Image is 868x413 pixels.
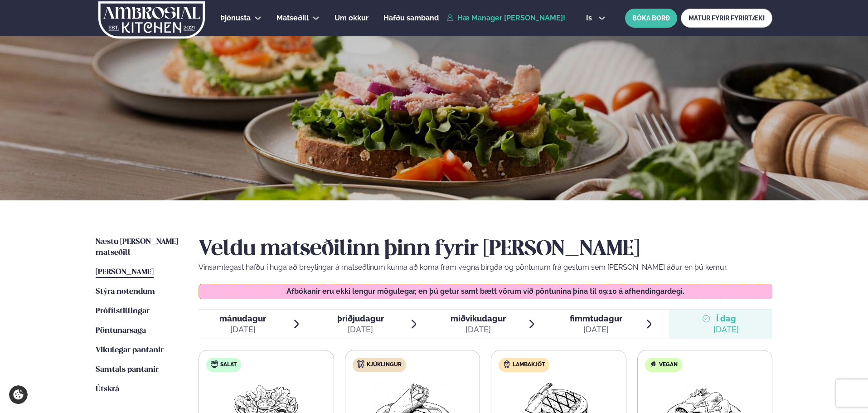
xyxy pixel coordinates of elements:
[96,384,119,395] a: Útskrá
[96,385,119,393] span: Útskrá
[9,385,28,404] a: Cookie settings
[625,9,677,28] button: BÓKA BORÐ
[219,324,266,335] div: [DATE]
[276,14,309,22] span: Matseðill
[199,262,772,273] p: Vinsamlegast hafðu í huga að breytingar á matseðlinum kunna að koma fram vegna birgða og pöntunum...
[220,361,237,369] span: Salat
[97,1,206,39] img: logo
[96,268,154,276] span: [PERSON_NAME]
[96,238,178,257] span: Næstu [PERSON_NAME] matseðill
[713,313,739,324] span: Í dag
[513,361,545,369] span: Lambakjöt
[383,13,439,24] a: Hafðu samband
[446,14,565,22] a: Hæ Manager [PERSON_NAME]!
[96,288,155,296] span: Stýra notendum
[650,360,657,368] img: Vegan.svg
[96,287,155,297] a: Stýra notendum
[451,324,506,335] div: [DATE]
[579,15,613,22] button: is
[367,361,402,369] span: Kjúklingur
[96,326,146,336] a: Pöntunarsaga
[503,360,510,368] img: Lamb.svg
[337,314,384,323] span: þriðjudagur
[220,13,251,24] a: Þjónusta
[335,13,369,24] a: Um okkur
[199,237,772,262] h2: Veldu matseðilinn þinn fyrir [PERSON_NAME]
[570,314,622,323] span: fimmtudagur
[96,346,164,354] span: Vikulegar pantanir
[713,324,739,335] div: [DATE]
[681,9,772,28] a: MATUR FYRIR FYRIRTÆKI
[586,15,595,22] span: is
[451,314,506,323] span: miðvikudagur
[570,324,622,335] div: [DATE]
[357,360,364,368] img: chicken.svg
[383,14,439,22] span: Hafðu samband
[96,327,146,335] span: Pöntunarsaga
[96,267,154,278] a: [PERSON_NAME]
[337,324,384,335] div: [DATE]
[211,360,218,368] img: salad.svg
[96,345,164,356] a: Vikulegar pantanir
[96,307,150,315] span: Prófílstillingar
[96,306,150,317] a: Prófílstillingar
[276,13,309,24] a: Matseðill
[220,14,251,22] span: Þjónusta
[208,288,763,295] p: Afbókanir eru ekki lengur mögulegar, en þú getur samt bætt vörum við pöntunina þína til 09:10 á a...
[96,366,159,374] span: Samtals pantanir
[219,314,266,323] span: mánudagur
[335,14,369,22] span: Um okkur
[659,361,678,369] span: Vegan
[96,364,159,375] a: Samtals pantanir
[96,237,180,258] a: Næstu [PERSON_NAME] matseðill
